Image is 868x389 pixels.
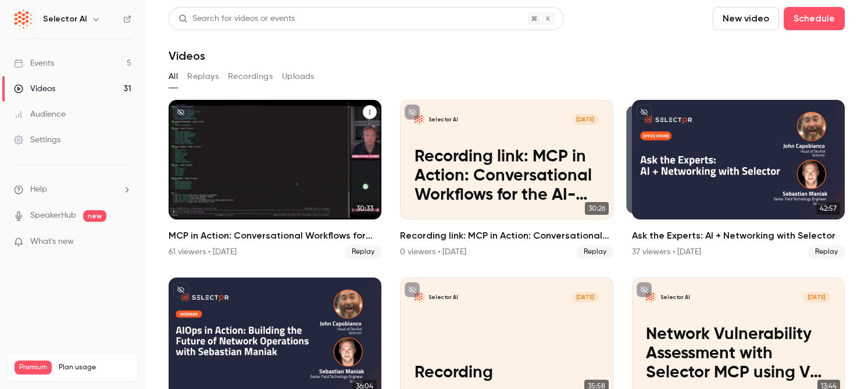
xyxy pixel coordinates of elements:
[228,67,273,86] button: Recordings
[178,13,295,25] div: Search for videos or events
[585,202,609,215] span: 30:26
[808,245,845,259] span: Replay
[572,292,599,302] span: [DATE]
[117,237,131,247] iframe: Noticeable Trigger
[803,292,830,302] span: [DATE]
[30,236,74,248] span: What's new
[415,147,599,206] p: Recording link: MCP in Action: Conversational Workflows for the AI-Native Enterprise
[646,325,830,383] p: Network Vulnerability Assessment with Selector MCP using VS Code
[15,361,52,374] span: Premium
[632,100,845,259] a: 42:5742:57Ask the Experts: AI + Networking with Selector37 viewers • [DATE]Replay
[400,229,613,243] h2: Recording link: MCP in Action: Conversational Workflows for the AI-Native Enterprise
[14,109,66,120] div: Audience
[83,210,106,222] span: new
[405,282,420,297] button: unpublished
[169,49,205,63] h1: Videos
[345,245,381,259] span: Replay
[187,67,219,86] button: Replays
[15,10,33,28] img: Selector AI
[14,57,54,69] div: Events
[169,7,845,382] section: Videos
[400,246,466,258] div: 0 viewers • [DATE]
[14,183,131,196] li: help-dropdown-opener
[14,83,55,95] div: Videos
[59,363,131,372] span: Plan usage
[572,114,599,125] span: [DATE]
[14,134,60,146] div: Settings
[632,246,701,258] div: 37 viewers • [DATE]
[632,100,845,259] li: Ask the Experts: AI + Networking with Selector
[637,105,652,120] button: unpublished
[400,100,613,259] a: Recording link: MCP in Action: Conversational Workflows for the AI-Native EnterpriseSelector AI[D...
[405,105,420,120] button: unpublished
[428,116,458,124] p: Selector AI
[784,7,845,30] button: Schedule
[353,202,377,215] span: 30:33
[169,100,381,259] li: MCP in Action: Conversational Workflows for the AI-Native Enterprise
[415,363,599,383] p: Recording
[43,13,87,25] h6: Selector AI
[428,294,458,301] p: Selector AI
[282,67,315,86] button: Uploads
[173,105,188,120] button: unpublished
[169,67,178,86] button: All
[30,210,76,222] a: SpeakerHub
[169,229,381,243] h2: MCP in Action: Conversational Workflows for the AI-Native Enterprise
[173,282,188,297] button: unpublished
[400,100,613,259] li: Recording link: MCP in Action: Conversational Workflows for the AI-Native Enterprise
[30,183,47,196] span: Help
[169,100,381,259] a: 30:33MCP in Action: Conversational Workflows for the AI-Native Enterprise61 viewers • [DATE]Replay
[577,245,613,259] span: Replay
[632,229,845,243] h2: Ask the Experts: AI + Networking with Selector
[816,202,840,215] span: 42:57
[169,246,237,258] div: 61 viewers • [DATE]
[660,294,690,301] p: Selector AI
[713,7,779,30] button: New video
[637,282,652,297] button: unpublished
